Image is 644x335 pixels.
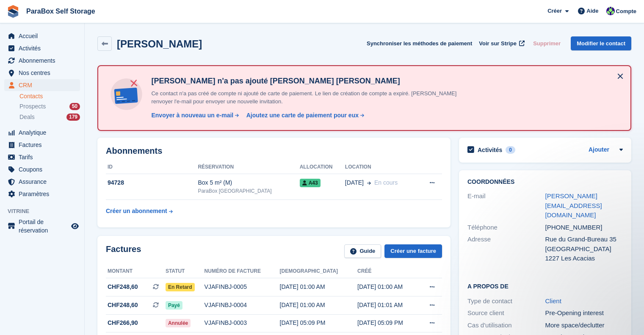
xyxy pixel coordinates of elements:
[300,179,321,187] span: A43
[19,151,69,163] span: Tarifs
[66,114,80,121] div: 179
[246,111,359,120] div: Ajoutez une carte de paiement pour eux
[19,188,69,200] span: Paramètres
[19,139,69,151] span: Factures
[19,42,69,54] span: Activités
[117,38,202,50] h2: [PERSON_NAME]
[198,178,299,187] div: Box 5 m² (M)
[166,301,182,310] span: Payé
[4,218,80,235] a: menu
[530,36,564,50] button: Supprimer
[467,321,545,330] div: Cas d'utilisation
[166,319,191,327] span: Annulée
[106,161,198,174] th: ID
[357,282,418,291] div: [DATE] 01:00 AM
[545,321,623,330] div: More space/declutter
[280,301,358,310] div: [DATE] 01:00 AM
[19,67,69,79] span: Nos centres
[467,191,545,220] div: E-mail
[19,176,69,188] span: Assurance
[545,254,623,263] div: 1227 Les Acacias
[300,161,345,174] th: Allocation
[106,207,167,216] div: Créer un abonnement
[106,178,198,187] div: 94728
[106,265,166,278] th: Montant
[586,7,598,15] span: Aide
[4,163,80,175] a: menu
[4,127,80,138] a: menu
[108,301,138,310] span: CHF248,60
[108,76,144,112] img: no-card-linked-e7822e413c904bf8b177c4d89f31251c4716f9871600ec3ca5bfc59e148c83f4.svg
[148,76,465,86] h4: [PERSON_NAME] n'a pas ajouté [PERSON_NAME] [PERSON_NAME]
[545,297,561,305] a: Client
[4,151,80,163] a: menu
[106,146,442,156] h2: Abonnements
[4,42,80,54] a: menu
[205,318,280,327] div: VJAFINBJ-0003
[19,102,46,111] span: Prospects
[280,318,358,327] div: [DATE] 05:09 PM
[374,179,398,186] span: En cours
[19,79,69,91] span: CRM
[19,55,69,66] span: Abonnements
[344,244,381,258] a: Guide
[69,103,80,110] div: 50
[7,5,19,18] img: stora-icon-8386f47178a22dfd0bd8f6a31ec36ba5ce8667c1dd55bd0f319d3a0aa187defe.svg
[545,235,623,244] div: Rue du Grand-Bureau 35
[589,145,609,155] a: Ajouter
[148,89,465,106] p: Ce contact n'a pas créé de compte ni ajouté de carte de paiement. Le lien de création de compte a...
[571,36,631,50] a: Modifier le contact
[4,139,80,151] a: menu
[108,282,138,291] span: CHF248,60
[467,282,623,290] h2: A propos de
[205,265,280,278] th: Numéro de facture
[475,36,526,50] a: Voir sur Stripe
[19,127,69,138] span: Analytique
[19,218,69,235] span: Portail de réservation
[198,161,299,174] th: Réservation
[19,113,80,122] a: Deals 179
[467,223,545,233] div: Téléphone
[467,308,545,318] div: Source client
[19,163,69,175] span: Coupons
[280,265,358,278] th: [DEMOGRAPHIC_DATA]
[4,79,80,91] a: menu
[606,7,615,15] img: Tess Bédat
[106,244,141,258] h2: Factures
[345,178,364,187] span: [DATE]
[19,92,80,100] a: Contacts
[547,7,562,15] span: Créer
[8,207,84,216] span: Vitrine
[4,30,80,42] a: menu
[166,265,205,278] th: Statut
[243,111,365,120] a: Ajoutez une carte de paiement pour eux
[367,36,472,50] button: Synchroniser les méthodes de paiement
[478,146,502,154] h2: Activités
[205,301,280,310] div: VJAFINBJ-0004
[506,146,515,154] div: 0
[19,113,35,121] span: Deals
[19,30,69,42] span: Accueil
[166,283,195,291] span: En retard
[479,39,517,48] span: Voir sur Stripe
[357,318,418,327] div: [DATE] 05:09 PM
[280,282,358,291] div: [DATE] 01:00 AM
[4,55,80,66] a: menu
[205,282,280,291] div: VJAFINBJ-0005
[4,188,80,200] a: menu
[467,296,545,306] div: Type de contact
[198,187,299,195] div: ParaBox [GEOGRAPHIC_DATA]
[19,102,80,111] a: Prospects 50
[70,221,80,231] a: Boutique d'aperçu
[545,244,623,254] div: [GEOGRAPHIC_DATA]
[108,318,138,327] span: CHF266,90
[545,223,623,233] div: [PHONE_NUMBER]
[23,4,99,18] a: ParaBox Self Storage
[4,176,80,188] a: menu
[467,179,623,185] h2: Coordonnées
[545,308,623,318] div: Pre-Opening interest
[357,301,418,310] div: [DATE] 01:01 AM
[467,235,545,263] div: Adresse
[357,265,418,278] th: Créé
[345,161,417,174] th: Location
